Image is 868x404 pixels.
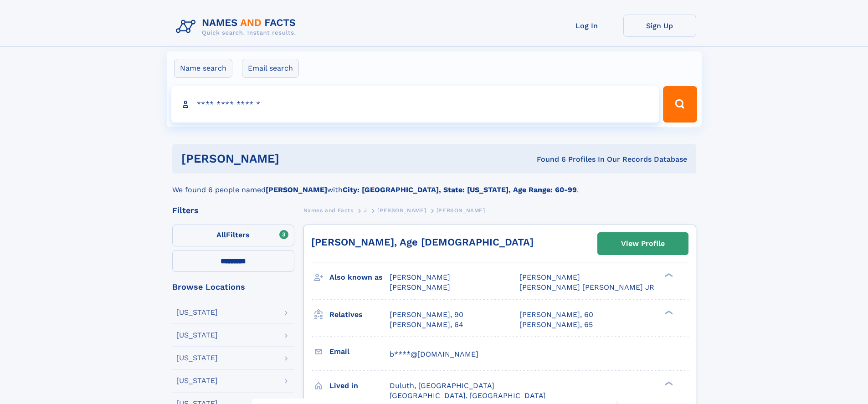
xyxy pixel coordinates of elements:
[519,310,593,320] a: [PERSON_NAME], 60
[172,15,303,39] img: Logo Names and Facts
[174,59,232,78] label: Name search
[176,332,218,339] div: [US_STATE]
[519,273,580,281] span: [PERSON_NAME]
[550,15,623,37] a: Log In
[390,381,494,390] span: Duluth, [GEOGRAPHIC_DATA]
[390,310,463,320] a: [PERSON_NAME], 90
[408,154,687,164] div: Found 6 Profiles In Our Records Database
[663,309,673,315] div: ❯
[176,354,218,362] div: [US_STATE]
[437,207,485,214] span: [PERSON_NAME]
[623,15,696,37] a: Sign Up
[216,230,226,239] span: All
[172,206,294,215] div: Filters
[364,207,367,214] span: J
[390,273,450,281] span: [PERSON_NAME]
[176,377,218,384] div: [US_STATE]
[343,185,577,194] b: City: [GEOGRAPHIC_DATA], State: [US_STATE], Age Range: 60-99
[181,153,408,164] h1: [PERSON_NAME]
[329,344,390,359] h3: Email
[329,307,390,322] h3: Relatives
[171,86,659,123] input: search input
[663,380,673,386] div: ❯
[172,174,696,195] div: We found 6 people named with .
[598,233,688,255] a: View Profile
[329,378,390,394] h3: Lived in
[663,272,673,278] div: ❯
[390,320,463,330] a: [PERSON_NAME], 64
[663,86,697,123] button: Search Button
[519,320,593,330] a: [PERSON_NAME], 65
[303,205,354,216] a: Names and Facts
[390,283,450,291] span: [PERSON_NAME]
[242,59,299,78] label: Email search
[377,207,426,214] span: [PERSON_NAME]
[377,205,426,216] a: [PERSON_NAME]
[364,205,367,216] a: J
[621,233,665,254] div: View Profile
[266,185,327,194] b: [PERSON_NAME]
[390,391,546,400] span: [GEOGRAPHIC_DATA], [GEOGRAPHIC_DATA]
[329,270,390,285] h3: Also known as
[176,309,218,316] div: [US_STATE]
[311,236,534,248] a: [PERSON_NAME], Age [DEMOGRAPHIC_DATA]
[172,225,294,246] label: Filters
[519,283,654,291] span: [PERSON_NAME] [PERSON_NAME] JR
[172,283,294,291] div: Browse Locations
